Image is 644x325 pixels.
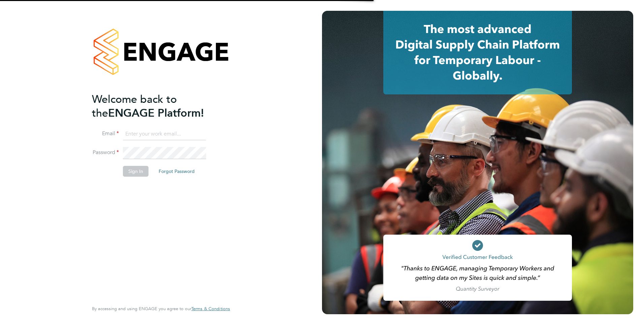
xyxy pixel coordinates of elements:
button: Sign In [123,166,149,177]
button: Forgot Password [153,166,200,177]
label: Email [92,130,119,137]
span: Terms & Conditions [191,306,230,312]
input: Enter your work email... [123,128,206,140]
a: Terms & Conditions [191,306,230,312]
span: Welcome back to the [92,93,177,120]
label: Password [92,149,119,156]
h2: ENGAGE Platform! [92,92,223,120]
span: By accessing and using ENGAGE you agree to our [92,306,230,312]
